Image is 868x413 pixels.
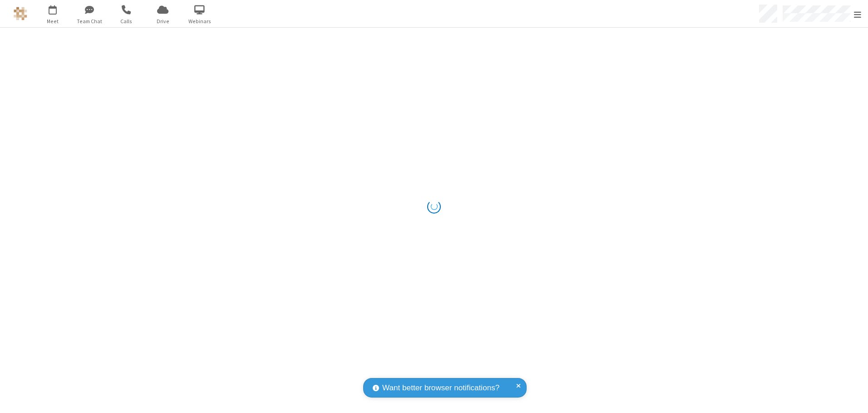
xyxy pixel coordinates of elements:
[382,382,499,394] span: Want better browser notifications?
[14,7,27,20] img: QA Selenium DO NOT DELETE OR CHANGE
[72,17,106,25] span: Team Chat
[109,17,143,25] span: Calls
[182,17,217,25] span: Webinars
[35,17,69,25] span: Meet
[146,17,180,25] span: Drive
